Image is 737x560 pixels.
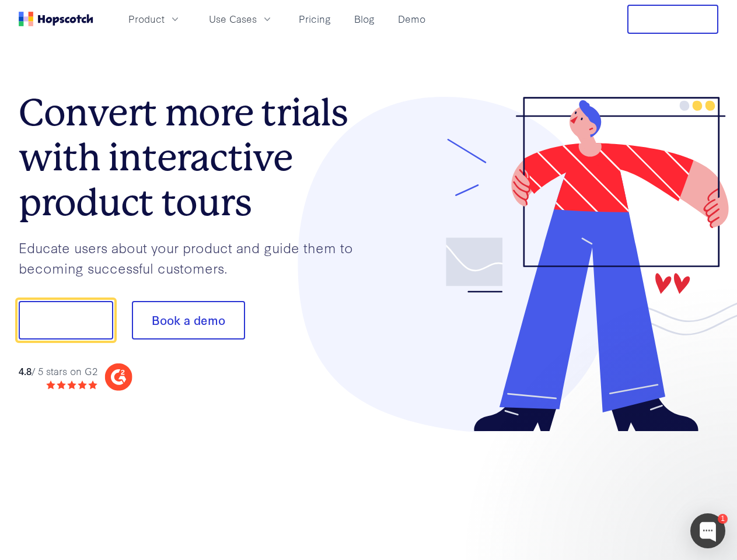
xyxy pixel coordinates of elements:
span: Product [128,12,165,26]
p: Educate users about your product and guide them to becoming successful customers. [19,237,369,278]
span: Use Cases [209,12,257,26]
button: Use Cases [202,9,280,29]
h1: Convert more trials with interactive product tours [19,90,369,225]
div: / 5 stars on G2 [19,364,97,379]
button: Product [121,9,188,29]
a: Home [19,12,93,26]
button: Free Trial [627,5,718,34]
a: Blog [350,9,379,29]
button: Book a demo [132,301,245,339]
button: Show me! [19,301,113,339]
strong: 4.8 [19,364,32,377]
a: Demo [393,9,430,29]
a: Pricing [294,9,336,29]
div: 1 [718,514,728,524]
